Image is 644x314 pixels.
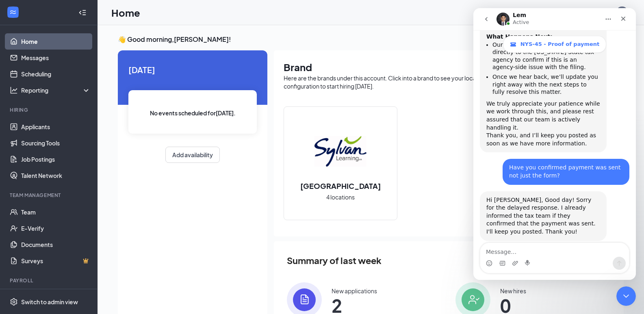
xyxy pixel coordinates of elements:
[165,147,220,163] button: Add availability
[21,66,91,82] a: Scheduling
[10,192,89,199] div: Team Management
[128,63,257,76] span: [DATE]
[500,298,526,313] span: 0
[314,126,366,178] img: Sylvan Learning Center
[9,8,17,16] svg: WorkstreamLogo
[21,167,91,184] a: Talent Network
[473,8,636,280] iframe: Intercom live chat
[150,108,236,117] span: No events scheduled for [DATE] .
[10,106,89,113] div: Hiring
[332,298,377,313] span: 2
[21,204,91,220] a: Team
[332,287,377,295] div: New applications
[21,50,91,66] a: Messages
[21,236,91,253] a: Documents
[21,119,91,135] a: Applicants
[78,9,87,17] svg: Collapse
[287,253,382,268] span: Summary of last week
[21,220,91,236] a: E-Verify
[581,8,591,17] svg: Notifications
[118,35,624,44] h3: 👋 Good morning, [PERSON_NAME] !
[284,60,614,74] h1: Brand
[10,86,18,94] svg: Analysis
[616,286,636,306] iframe: Intercom live chat
[10,298,18,306] svg: Settings
[284,74,614,90] div: Here are the brands under this account. Click into a brand to see your locations, managers, job p...
[21,298,78,306] div: Switch to admin view
[21,33,91,50] a: Home
[21,253,91,269] a: SurveysCrown
[111,6,140,19] h1: Home
[21,86,91,94] div: Reporting
[21,135,91,151] a: Sourcing Tools
[500,287,526,295] div: New hires
[21,151,91,167] a: Job Postings
[599,8,609,17] svg: QuestionInfo
[292,181,389,191] h2: [GEOGRAPHIC_DATA]
[326,193,355,201] span: 4 locations
[10,277,89,284] div: Payroll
